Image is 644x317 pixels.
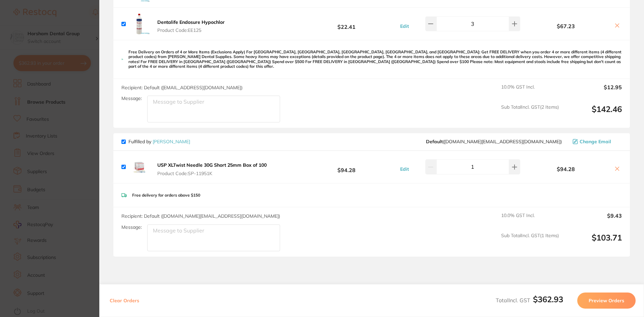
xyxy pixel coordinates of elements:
[571,139,622,145] button: Change Email
[501,104,559,123] span: Sub Total Incl. GST ( 2 Items)
[128,139,190,144] p: Fulfilled by
[501,213,559,227] span: 10.0 % GST Incl.
[157,28,225,33] span: Product Code: EE125
[564,84,622,99] output: $12.95
[533,294,563,304] b: $362.93
[128,50,622,69] p: Free Delivery on Orders of 4 or More Items (Exclusions Apply) For [GEOGRAPHIC_DATA], [GEOGRAPHIC_...
[522,23,610,29] b: $67.23
[564,233,622,251] output: $103.71
[128,13,150,35] img: N2diYXJ2NQ
[108,293,141,309] button: Clear Orders
[580,139,611,144] span: Change Email
[501,84,559,99] span: 10.0 % GST Incl.
[121,213,280,219] span: Recipient: Default ( [DOMAIN_NAME][EMAIL_ADDRESS][DOMAIN_NAME] )
[155,162,269,176] button: USP XLTwist Needle 30G Short 25mm Box of 100 Product Code:SP-11951K
[157,162,267,168] b: USP XLTwist Needle 30G Short 25mm Box of 100
[496,297,563,304] span: Total Incl. GST
[132,193,200,198] p: Free delivery for orders above $150
[297,18,396,30] b: $22.41
[121,224,142,230] label: Message:
[121,96,142,101] label: Message:
[522,166,610,172] b: $94.28
[577,293,636,309] button: Preview Orders
[155,19,227,33] button: Dentalife Endosure Hypochlor Product Code:EE125
[426,139,443,145] b: Default
[121,85,243,91] span: Recipient: Default ( [EMAIL_ADDRESS][DOMAIN_NAME] )
[426,139,562,144] span: customer.care@henryschein.com.au
[564,213,622,227] output: $9.43
[398,23,411,29] button: Edit
[153,139,190,145] a: [PERSON_NAME]
[128,156,150,178] img: NDJobTJmag
[398,166,411,172] button: Edit
[157,19,225,25] b: Dentalife Endosure Hypochlor
[501,233,559,251] span: Sub Total Incl. GST ( 1 Items)
[297,161,396,173] b: $94.28
[564,104,622,123] output: $142.46
[157,171,267,176] span: Product Code: SP-11951K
